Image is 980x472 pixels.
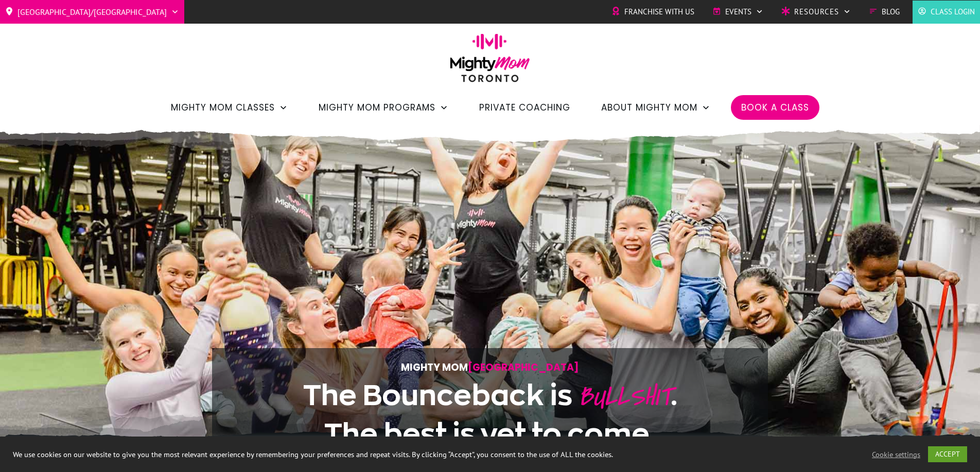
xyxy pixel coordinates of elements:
[781,4,851,20] a: Resources
[171,99,275,116] span: Mighty Mom Classes
[794,4,839,20] span: Resources
[869,4,900,20] a: Blog
[931,4,975,20] span: Class Login
[624,4,694,20] span: Franchise with Us
[712,4,763,20] a: Events
[578,377,671,416] span: BULLSHIT
[324,418,656,449] span: The best is yet to come.
[872,450,920,459] a: Cookie settings
[243,359,737,376] p: Mighty Mom
[319,99,435,116] span: Mighty Mom Programs
[17,4,167,20] span: [GEOGRAPHIC_DATA]/[GEOGRAPHIC_DATA]
[601,99,697,116] span: About Mighty Mom
[171,99,288,116] a: Mighty Mom Classes
[479,99,570,116] a: Private Coaching
[928,446,967,462] a: ACCEPT
[319,99,448,116] a: Mighty Mom Programs
[13,450,681,459] div: We use cookies on our website to give you the most relevant experience by remembering your prefer...
[445,33,535,89] img: mightymom-logo-toronto
[611,4,694,20] a: Franchise with Us
[601,99,710,116] a: About Mighty Mom
[468,360,579,374] span: [GEOGRAPHIC_DATA]
[741,99,809,116] a: Book a Class
[918,4,975,20] a: Class Login
[243,377,737,452] h1: .
[5,4,179,20] a: [GEOGRAPHIC_DATA]/[GEOGRAPHIC_DATA]
[882,4,900,20] span: Blog
[303,379,572,410] span: The Bounceback is
[725,4,751,20] span: Events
